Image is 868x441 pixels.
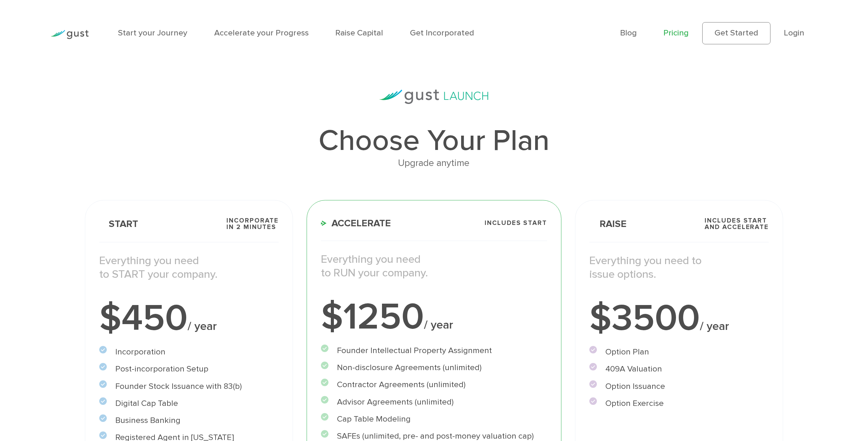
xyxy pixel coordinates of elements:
[188,319,217,333] span: / year
[99,346,279,359] li: Incorporation
[85,126,783,156] h1: Choose Your Plan
[700,319,729,333] span: / year
[705,217,769,230] span: Includes START and ACCELERATE
[321,345,547,357] li: Founder Intellectual Property Assignment
[321,299,547,335] div: $1250
[321,220,327,226] img: Accelerate Icon
[424,318,453,332] span: / year
[99,300,279,337] div: $450
[335,28,383,38] a: Raise Capital
[99,254,279,282] p: Everything you need to START your company.
[589,300,769,337] div: $3500
[589,219,627,229] span: Raise
[321,218,391,228] span: Accelerate
[410,28,474,38] a: Get Incorporated
[589,397,769,410] li: Option Exercise
[321,379,547,391] li: Contractor Agreements (unlimited)
[784,28,804,38] a: Login
[214,28,309,38] a: Accelerate your Progress
[85,155,783,171] div: Upgrade anytime
[99,380,279,393] li: Founder Stock Issuance with 83(b)
[589,254,769,282] p: Everything you need to issue options.
[99,397,279,410] li: Digital Cap Table
[379,90,488,104] img: gust-launch-logos.svg
[620,28,637,38] a: Blog
[702,22,770,44] a: Get Started
[118,28,187,38] a: Start your Journey
[485,220,547,226] span: Includes START
[226,217,279,230] span: Incorporate in 2 Minutes
[589,380,769,393] li: Option Issuance
[99,414,279,427] li: Business Banking
[589,363,769,376] li: 409A Valuation
[321,413,547,426] li: Cap Table Modeling
[321,362,547,374] li: Non-disclosure Agreements (unlimited)
[321,253,547,280] p: Everything you need to RUN your company.
[589,346,769,359] li: Option Plan
[99,219,138,229] span: Start
[50,30,89,39] img: Gust Logo
[663,28,689,38] a: Pricing
[99,363,279,376] li: Post-incorporation Setup
[321,396,547,409] li: Advisor Agreements (unlimited)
